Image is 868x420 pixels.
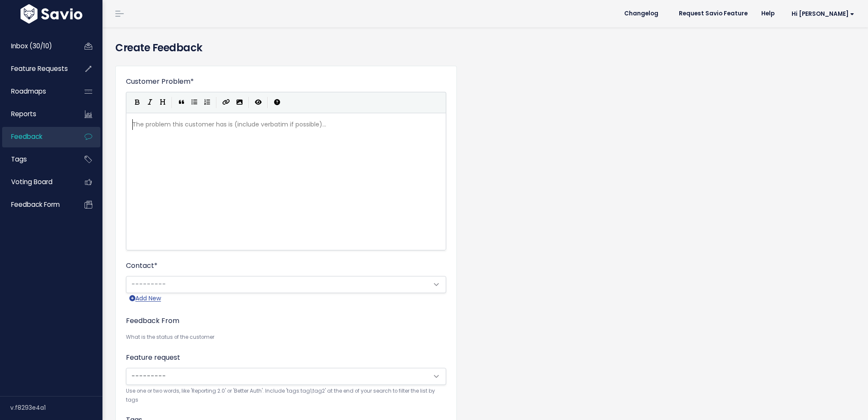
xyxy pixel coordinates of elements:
[126,261,158,271] label: Contact
[624,11,658,17] span: Changelog
[2,82,71,101] a: Roadmaps
[754,7,781,20] a: Help
[11,87,46,96] span: Roadmaps
[2,172,71,192] a: Voting Board
[219,96,233,109] button: Create Link
[156,96,169,109] button: Heading
[2,59,71,79] a: Feature Requests
[10,397,102,419] div: v.f8293e4a1
[792,11,854,17] span: Hi [PERSON_NAME]
[126,316,179,326] label: Feedback From
[126,76,194,87] label: Customer Problem
[252,96,265,109] button: Toggle Preview
[172,97,172,108] i: |
[201,96,213,109] button: Numbered List
[11,177,53,186] span: Voting Board
[129,293,161,304] a: Add New
[143,96,156,109] button: Italic
[2,104,71,124] a: Reports
[126,387,446,405] small: Use one or two words, like 'Reporting 2.0' or 'Better Auth'. Include 'tags:tag1,tag2' at the end ...
[115,40,855,56] h4: Create Feedback
[248,97,249,108] i: |
[18,4,85,23] img: logo-white.9d6f32f41409.svg
[11,64,68,73] span: Feature Requests
[11,200,60,209] span: Feedback form
[175,96,188,109] button: Quote
[126,333,446,342] small: What is the status of the customer
[131,96,143,109] button: Bold
[2,150,71,169] a: Tags
[126,352,180,363] label: Feature request
[11,132,42,141] span: Feedback
[216,97,217,108] i: |
[233,96,246,109] button: Import an image
[2,36,71,56] a: Inbox (30/10)
[2,127,71,147] a: Feedback
[267,97,268,108] i: |
[672,7,754,20] a: Request Savio Feature
[11,109,36,118] span: Reports
[271,96,283,109] button: Markdown Guide
[188,96,201,109] button: Generic List
[11,155,27,164] span: Tags
[11,41,52,50] span: Inbox (30/10)
[2,195,71,214] a: Feedback form
[781,7,861,21] a: Hi [PERSON_NAME]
